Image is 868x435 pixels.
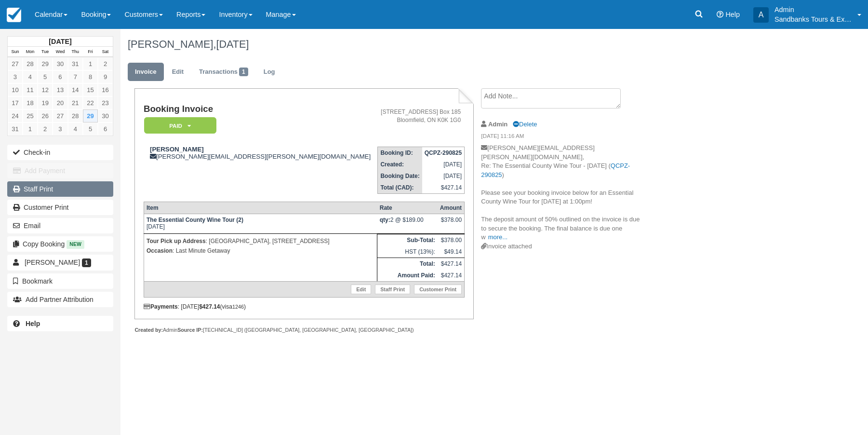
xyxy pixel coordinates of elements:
p: [PERSON_NAME][EMAIL_ADDRESS][PERSON_NAME][DOMAIN_NAME], Re: The Essential County Wine Tour - [DAT... [481,144,643,242]
th: Booking Date: [378,170,422,182]
a: 6 [98,122,113,136]
button: Bookmark [7,273,113,289]
img: checkfront-main-nav-mini-logo.png [7,8,21,22]
a: more... [488,233,507,241]
small: 1246 [232,304,244,310]
a: 15 [83,83,98,96]
a: 30 [53,57,67,70]
td: HST (13%): [377,246,438,258]
a: Edit [165,63,191,82]
a: 4 [23,70,38,83]
td: [DATE] [422,159,465,170]
strong: Occasion [147,247,173,254]
a: 30 [98,109,113,122]
strong: [PERSON_NAME] [150,146,204,153]
em: Paid [144,117,216,134]
a: 5 [38,70,53,83]
th: Total: [377,258,438,270]
button: Check-in [7,145,113,160]
a: 25 [23,109,38,122]
td: [DATE] [144,214,377,234]
th: Created: [378,159,422,170]
th: Booking ID: [378,147,422,159]
a: 21 [68,96,83,109]
p: Sandbanks Tours & Experiences [775,14,852,24]
a: 27 [53,109,67,122]
a: Edit [351,285,371,294]
a: 6 [53,70,67,83]
a: 3 [53,122,67,136]
a: 8 [83,70,98,83]
td: $427.14 [438,270,465,282]
p: : Last Minute Getaway [147,246,374,256]
strong: $427.14 [199,303,220,310]
strong: [DATE] [49,38,71,45]
th: Sat [98,47,113,57]
strong: Tour Pick up Address [147,238,206,245]
a: Paid [144,117,213,135]
th: Amount [438,202,465,214]
td: $427.14 [422,182,465,194]
i: Help [717,11,723,18]
strong: qty [380,217,390,223]
a: 22 [83,96,98,109]
h1: [PERSON_NAME], [128,39,764,50]
a: 1 [23,122,38,136]
a: 3 [8,70,23,83]
a: 28 [23,57,38,70]
button: Add Payment [7,163,113,178]
div: [PERSON_NAME][EMAIL_ADDRESS][PERSON_NAME][DOMAIN_NAME] [144,146,375,160]
a: 10 [8,83,23,96]
span: 1 [239,68,248,76]
a: [PERSON_NAME] 1 [7,255,113,270]
span: New [67,240,84,248]
a: 11 [23,83,38,96]
td: $427.14 [438,258,465,270]
th: Wed [53,47,67,57]
span: Help [725,11,740,18]
button: Email [7,218,113,233]
a: 7 [68,70,83,83]
a: 29 [83,109,98,122]
span: [PERSON_NAME] [25,258,80,266]
a: 9 [98,70,113,83]
th: Sun [8,47,23,57]
th: Thu [68,47,83,57]
strong: Source IP: [177,327,203,333]
div: A [753,7,769,23]
a: 12 [38,83,53,96]
a: 14 [68,83,83,96]
div: : [DATE] (visa ) [144,303,465,310]
div: $378.00 [440,217,462,231]
td: 2 @ $189.00 [377,214,438,234]
a: 29 [38,57,53,70]
a: 1 [83,57,98,70]
h1: Booking Invoice [144,104,375,114]
th: Item [144,202,377,214]
a: 27 [8,57,23,70]
button: Add Partner Attribution [7,292,113,307]
a: Delete [513,121,537,128]
a: Help [7,316,113,331]
a: 19 [38,96,53,109]
a: 20 [53,96,67,109]
address: [STREET_ADDRESS] Box 185 Bloomfield, ON K0K 1G0 [379,108,461,124]
a: 26 [38,109,53,122]
button: Copy Booking New [7,236,113,252]
a: 4 [68,122,83,136]
a: 16 [98,83,113,96]
td: $378.00 [438,234,465,246]
th: Sub-Total: [377,234,438,246]
span: [DATE] [216,38,249,50]
a: 31 [68,57,83,70]
a: Transactions1 [192,63,255,82]
a: 17 [8,96,23,109]
p: Admin [775,5,852,14]
a: 28 [68,109,83,122]
a: Customer Print [414,285,462,294]
a: 2 [98,57,113,70]
p: : [GEOGRAPHIC_DATA], [STREET_ADDRESS] [147,236,374,246]
a: 13 [53,83,67,96]
th: Amount Paid: [377,270,438,282]
th: Tue [38,47,53,57]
